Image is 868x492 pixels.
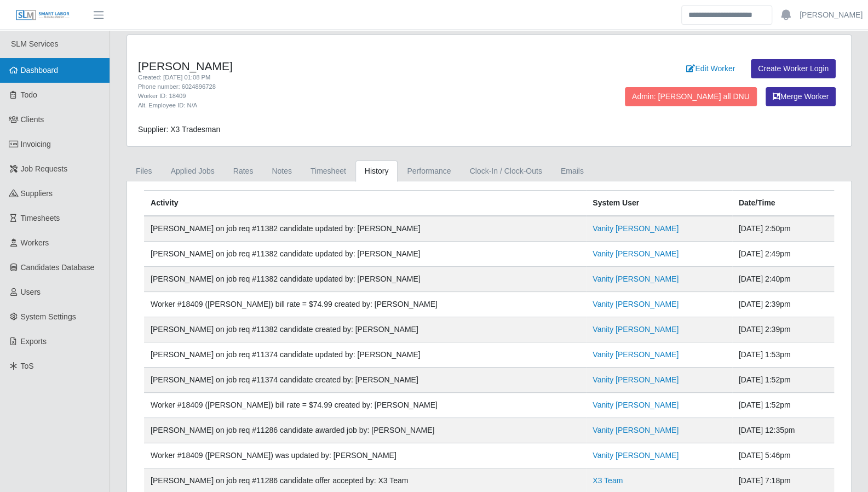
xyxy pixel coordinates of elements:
[732,267,834,292] td: [DATE] 2:40pm
[460,161,551,182] a: Clock-In / Clock-Outs
[800,9,863,21] a: [PERSON_NAME]
[21,263,95,272] span: Candidates Database
[144,368,586,393] td: [PERSON_NAME] on job req #11374 candidate created by: [PERSON_NAME]
[144,317,586,342] td: [PERSON_NAME] on job req #11382 candidate created by: [PERSON_NAME]
[21,66,59,75] span: Dashboard
[21,238,49,247] span: Workers
[551,161,593,182] a: Emails
[732,342,834,368] td: [DATE] 1:53pm
[144,342,586,368] td: [PERSON_NAME] on job req #11374 candidate updated by: [PERSON_NAME]
[138,101,541,110] div: Alt. Employee ID: N/A
[732,393,834,418] td: [DATE] 1:52pm
[21,288,41,296] span: Users
[144,443,586,468] td: Worker #18409 ([PERSON_NAME]) was updated by: [PERSON_NAME]
[593,300,679,308] a: Vanity [PERSON_NAME]
[21,189,53,198] span: Suppliers
[593,426,679,434] a: Vanity [PERSON_NAME]
[681,5,772,25] input: Search
[766,87,836,106] button: Merge Worker
[138,125,220,134] span: Supplier: X3 Tradesman
[262,161,301,182] a: Notes
[732,242,834,267] td: [DATE] 2:49pm
[593,476,623,485] a: X3 Team
[127,161,162,182] a: Files
[144,393,586,418] td: Worker #18409 ([PERSON_NAME]) bill rate = $74.99 created by: [PERSON_NAME]
[21,362,34,370] span: ToS
[138,82,541,91] div: Phone number: 6024896728
[144,216,586,242] td: [PERSON_NAME] on job req #11382 candidate updated by: [PERSON_NAME]
[144,242,586,267] td: [PERSON_NAME] on job req #11382 candidate updated by: [PERSON_NAME]
[679,59,742,78] a: Edit Worker
[138,91,541,101] div: Worker ID: 18409
[138,59,541,73] h4: [PERSON_NAME]
[144,292,586,317] td: Worker #18409 ([PERSON_NAME]) bill rate = $74.99 created by: [PERSON_NAME]
[224,161,263,182] a: Rates
[732,191,834,216] th: Date/Time
[732,368,834,393] td: [DATE] 1:52pm
[732,317,834,342] td: [DATE] 2:39pm
[21,337,47,346] span: Exports
[593,375,679,384] a: Vanity [PERSON_NAME]
[732,216,834,242] td: [DATE] 2:50pm
[593,325,679,334] a: Vanity [PERSON_NAME]
[593,274,679,283] a: Vanity [PERSON_NAME]
[732,418,834,443] td: [DATE] 12:35pm
[11,39,58,48] span: SLM Services
[21,312,76,321] span: System Settings
[732,292,834,317] td: [DATE] 2:39pm
[355,161,398,182] a: History
[398,161,460,182] a: Performance
[138,73,541,82] div: Created: [DATE] 01:08 PM
[21,140,51,148] span: Invoicing
[593,401,679,409] a: Vanity [PERSON_NAME]
[593,249,679,258] a: Vanity [PERSON_NAME]
[21,214,60,222] span: Timesheets
[144,191,586,216] th: Activity
[751,59,836,78] a: Create Worker Login
[21,115,44,124] span: Clients
[144,267,586,292] td: [PERSON_NAME] on job req #11382 candidate updated by: [PERSON_NAME]
[301,161,355,182] a: Timesheet
[593,224,679,233] a: Vanity [PERSON_NAME]
[586,191,732,216] th: System User
[15,9,70,21] img: SLM Logo
[162,161,224,182] a: Applied Jobs
[21,164,68,173] span: Job Requests
[593,451,679,460] a: Vanity [PERSON_NAME]
[21,90,37,99] span: Todo
[593,350,679,359] a: Vanity [PERSON_NAME]
[144,418,586,443] td: [PERSON_NAME] on job req #11286 candidate awarded job by: [PERSON_NAME]
[625,87,757,106] button: Admin: [PERSON_NAME] all DNU
[732,443,834,468] td: [DATE] 5:46pm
